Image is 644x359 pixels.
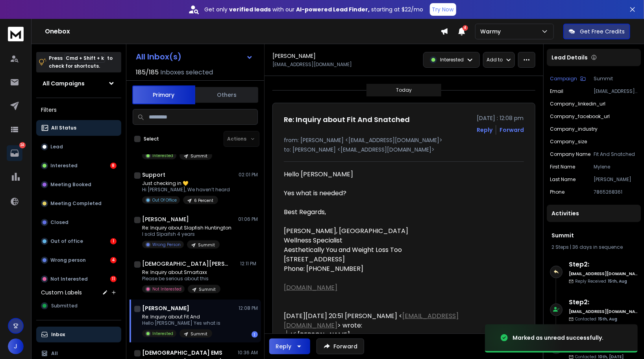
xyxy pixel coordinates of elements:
button: Interested8 [36,158,121,174]
h1: [DEMOGRAPHIC_DATA] EMS [142,349,222,357]
p: Today [396,87,412,93]
p: Re: Inquiry about Smartaxx [142,269,220,276]
p: Summit [191,331,207,337]
h1: [DEMOGRAPHIC_DATA][PERSON_NAME] [142,260,229,268]
h1: All Inbox(s) [136,53,181,61]
p: Wrong Person [152,242,181,248]
div: Activities [547,205,641,222]
button: All Status [36,120,121,136]
p: 10:36 AM [238,350,258,356]
button: Reply [269,339,310,354]
div: Forward [500,126,524,134]
button: All Inbox(s) [130,49,259,65]
button: Reply [477,126,492,134]
h1: [PERSON_NAME] [142,215,189,223]
p: Inbox [51,331,65,338]
button: Forward [316,339,364,354]
button: Closed [36,215,121,230]
span: 2 Steps [551,244,569,250]
p: Meeting Booked [50,181,91,188]
button: J [8,339,24,354]
p: Contacted [575,316,617,322]
span: Submitted [51,303,78,309]
p: Summit [594,76,638,82]
label: Select [144,136,159,142]
p: 24 [19,142,26,148]
div: 11 [110,276,117,282]
span: 185 / 185 [136,68,159,77]
button: Meeting Completed [36,196,121,211]
p: 6 Percent [194,198,213,204]
div: [DATE][DATE] 20:51 [PERSON_NAME] < > wrote: [284,311,514,330]
p: company_facebook_url [550,113,610,120]
p: Add to [487,57,503,63]
button: Others [195,86,258,104]
p: Campaign [550,76,577,82]
p: Get only with our starting at $22/mo [205,6,424,13]
h6: Step 2 : [569,260,638,269]
p: Fit And Snatched [594,151,638,157]
h1: [PERSON_NAME] [272,52,316,60]
p: 7865268361 [594,189,638,195]
p: Summit [198,242,215,248]
button: Inbox [36,327,121,342]
div: 4 [110,257,117,263]
h6: [EMAIL_ADDRESS][DOMAIN_NAME] [569,309,638,315]
p: Company Name [550,151,590,157]
button: Wrong person4 [36,252,121,268]
div: Yes what is needed? [284,189,514,292]
span: 36 days in sequence [572,244,623,250]
h6: [EMAIL_ADDRESS][DOMAIN_NAME] [569,271,638,277]
div: Hello [PERSON_NAME] [284,170,514,179]
h1: Onebox [45,27,440,36]
p: 12:11 PM [240,261,258,267]
p: Interested [50,163,78,169]
p: Lead [50,144,63,150]
p: 02:01 PM [239,172,258,178]
p: [EMAIL_ADDRESS][DOMAIN_NAME] [272,61,352,68]
h3: Custom Labels [41,289,82,296]
button: Meeting Booked [36,177,121,192]
p: Re: Inquiry about Fit And [142,314,220,320]
h1: Re: Inquiry about Fit And Snatched [284,114,410,125]
p: Last Name [550,176,576,183]
button: All Campaigns [36,76,121,91]
p: Get Free Credits [580,28,625,35]
p: from: [PERSON_NAME] <[EMAIL_ADDRESS][DOMAIN_NAME]> [284,136,524,144]
p: Phone [550,189,564,195]
div: 1 [110,238,117,244]
p: Hi [PERSON_NAME], We haven’t heard [142,187,230,193]
p: Out Of Office [152,197,177,203]
div: | [551,244,636,250]
button: Try Now [430,3,456,16]
p: Out of office [50,238,83,244]
span: 15th, Aug [608,278,627,284]
p: Not Interested [50,276,88,282]
a: 24 [7,145,22,161]
p: Wrong person [50,257,86,263]
strong: verified leads [229,6,271,13]
div: Aesthetically You and Weight Loss Too [284,245,514,255]
button: Out of office1 [36,233,121,249]
span: 4 [463,25,468,31]
p: Summit [199,287,216,292]
p: Try Now [432,6,454,13]
p: Interested [440,57,464,63]
div: [PERSON_NAME], [GEOGRAPHIC_DATA] [284,226,514,236]
h3: Filters [36,104,121,115]
p: Re: Inquiry about Slapfish Huntington [142,225,231,231]
strong: AI-powered Lead Finder, [296,6,370,13]
div: Reply [276,342,291,350]
p: All Status [51,125,76,131]
p: Warmy [480,28,504,35]
p: Interested [152,153,173,159]
p: Email [550,88,563,94]
p: Meeting Completed [50,200,102,207]
button: Not Interested11 [36,271,121,287]
button: Primary [132,85,195,104]
div: Phone: [PHONE_NUMBER] [284,264,514,274]
p: Summit [191,153,207,159]
p: I sold Slpaifsh 4 years [142,231,231,237]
